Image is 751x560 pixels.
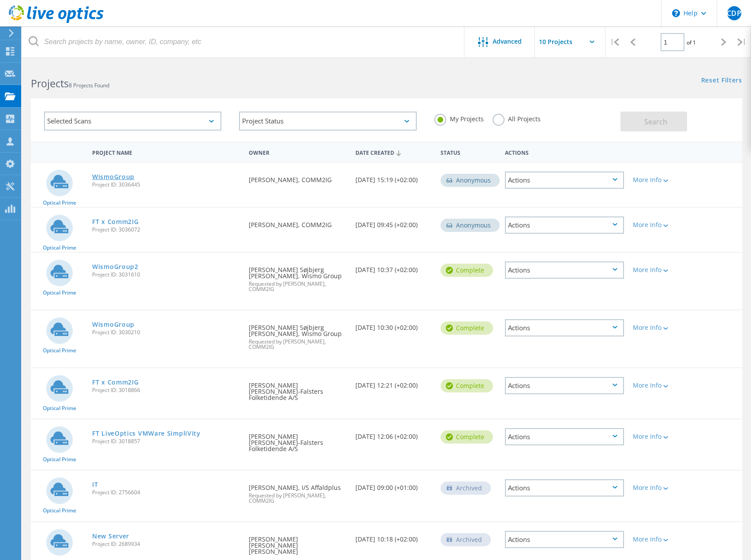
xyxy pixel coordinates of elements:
[244,208,351,237] div: [PERSON_NAME], COMM2IG
[505,319,624,336] div: Actions
[687,39,696,46] span: of 1
[92,272,240,277] span: Project ID: 3031610
[441,533,491,546] div: Archived
[92,219,138,225] a: FT x Comm2IG
[43,457,76,462] span: Optical Prime
[633,222,681,228] div: More Info
[92,490,240,495] span: Project ID: 2756604
[441,264,493,277] div: Complete
[505,479,624,497] div: Actions
[493,38,522,45] span: Advanced
[351,310,437,340] div: [DATE] 10:30 (+02:00)
[31,76,69,90] b: Projects
[92,533,129,539] a: New Server
[505,377,624,394] div: Actions
[88,144,244,160] div: Project Name
[351,470,437,500] div: [DATE] 09:00 (+01:00)
[244,368,351,410] div: [PERSON_NAME] [PERSON_NAME]-Falsters Folketidende A/S
[244,419,351,461] div: [PERSON_NAME] [PERSON_NAME]-Falsters Folketidende A/S
[351,208,437,237] div: [DATE] 09:45 (+02:00)
[441,379,493,392] div: Complete
[633,382,681,388] div: More Info
[22,26,465,57] input: Search projects by name, owner, ID, company, etc
[249,493,347,504] span: Requested by [PERSON_NAME], COMM2IG
[92,482,98,488] a: IT
[633,177,681,183] div: More Info
[92,379,138,385] a: FT x Comm2IG
[672,9,680,17] svg: \n
[239,112,416,131] div: Project Status
[351,253,437,282] div: [DATE] 10:37 (+02:00)
[505,531,624,548] div: Actions
[92,227,240,232] span: Project ID: 3036072
[92,321,135,328] a: WismoGroup
[633,267,681,273] div: More Info
[501,144,628,160] div: Actions
[92,174,135,180] a: WismoGroup
[620,112,687,131] button: Search
[505,428,624,445] div: Actions
[43,200,76,205] span: Optical Prime
[69,82,109,89] span: 8 Projects Found
[43,508,76,513] span: Optical Prime
[434,114,484,122] label: My Projects
[351,419,437,448] div: [DATE] 12:06 (+02:00)
[44,112,221,131] div: Selected Scans
[351,144,437,161] div: Date Created
[92,330,240,335] span: Project ID: 3030210
[351,368,437,397] div: [DATE] 12:21 (+02:00)
[505,261,624,279] div: Actions
[733,26,751,58] div: |
[493,114,541,122] label: All Projects
[9,19,104,25] a: Live Optics Dashboard
[441,174,500,187] div: Anonymous
[644,117,667,127] span: Search
[249,339,347,350] span: Requested by [PERSON_NAME], COMM2IG
[244,144,351,160] div: Owner
[249,281,347,292] span: Requested by [PERSON_NAME], COMM2IG
[92,264,138,270] a: WismoGroup2
[633,536,681,542] div: More Info
[92,430,201,437] a: FT LiveOptics VMWare SimpliVity
[633,485,681,491] div: More Info
[92,541,240,547] span: Project ID: 2689934
[244,163,351,192] div: [PERSON_NAME], COMM2IG
[441,430,493,444] div: Complete
[633,433,681,440] div: More Info
[351,522,437,551] div: [DATE] 10:18 (+02:00)
[633,325,681,331] div: More Info
[43,406,76,411] span: Optical Prime
[43,290,76,295] span: Optical Prime
[505,172,624,189] div: Actions
[92,388,240,393] span: Project ID: 3018866
[43,245,76,250] span: Optical Prime
[441,219,500,232] div: Anonymous
[244,253,351,301] div: [PERSON_NAME] Søjbjerg [PERSON_NAME], Wismo Group
[505,217,624,234] div: Actions
[441,482,491,495] div: Archived
[244,310,351,358] div: [PERSON_NAME] Søjbjerg [PERSON_NAME], Wismo Group
[701,77,742,85] a: Reset Filters
[605,26,624,58] div: |
[92,439,240,444] span: Project ID: 3018857
[441,321,493,335] div: Complete
[244,470,351,512] div: [PERSON_NAME], I/S Affaldplus
[727,10,741,17] span: CDP
[92,182,240,187] span: Project ID: 3036445
[43,348,76,353] span: Optical Prime
[351,163,437,192] div: [DATE] 15:19 (+02:00)
[436,144,500,160] div: Status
